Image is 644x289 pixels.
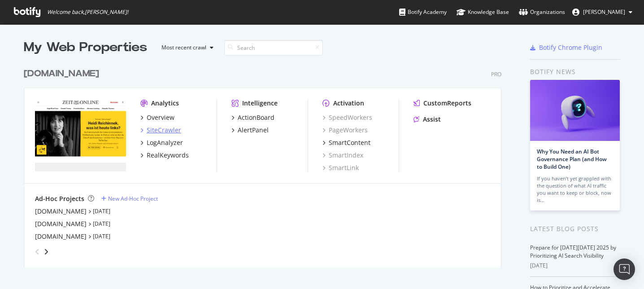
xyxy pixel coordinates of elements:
button: [PERSON_NAME] [565,5,640,19]
div: New Ad-Hoc Project [108,195,158,202]
div: Activation [333,99,364,108]
div: Assist [423,115,441,124]
a: Why You Need an AI Bot Governance Plan (and How to Build One) [537,148,607,171]
div: Botify Academy [399,8,447,17]
div: LogAnalyzer [147,138,183,147]
a: CustomReports [413,99,471,108]
div: SiteCrawler [147,126,181,135]
a: PageWorkers [322,126,368,135]
div: CustomReports [423,99,471,108]
div: Intelligence [242,99,278,108]
div: Analytics [151,99,179,108]
a: LogAnalyzer [140,138,183,147]
div: [DOMAIN_NAME] [24,67,99,80]
a: [DOMAIN_NAME] [24,67,103,80]
div: Botify Chrome Plugin [539,43,602,52]
div: ActionBoard [238,113,274,122]
a: [DOMAIN_NAME] [35,219,87,228]
div: Botify news [530,67,620,77]
div: Organizations [519,8,565,17]
div: grid [24,57,509,267]
a: RealKeywords [140,151,189,160]
a: Botify Chrome Plugin [530,43,602,52]
div: Most recent crawl [161,45,206,50]
div: AlertPanel [238,126,269,135]
div: My Web Properties [24,39,147,57]
a: [DATE] [93,207,110,215]
img: www.zeit.de [35,99,126,171]
a: ActionBoard [231,113,274,122]
div: angle-left [31,245,43,259]
div: Ad-Hoc Projects [35,194,84,203]
a: SiteCrawler [140,126,181,135]
a: Overview [140,113,174,122]
a: SmartLink [322,163,359,172]
a: AlertPanel [231,126,269,135]
div: RealKeywords [147,151,189,160]
div: Pro [491,70,501,78]
div: Knowledge Base [457,8,509,17]
a: Assist [413,115,441,124]
div: Latest Blog Posts [530,224,620,234]
div: SmartContent [329,138,370,147]
a: SmartIndex [322,151,363,160]
div: [DATE] [530,262,620,270]
div: Overview [147,113,174,122]
div: angle-right [43,247,49,256]
a: [DATE] [93,232,110,240]
div: Open Intercom Messenger [614,258,635,280]
button: Most recent crawl [154,40,217,55]
a: SmartContent [322,138,370,147]
a: [DOMAIN_NAME] [35,207,87,216]
div: If you haven’t yet grappled with the question of what AI traffic you want to keep or block, now is… [537,175,613,204]
a: [DOMAIN_NAME] [35,232,87,241]
a: New Ad-Hoc Project [101,195,158,202]
span: Maximilian Pfeiffer [583,8,625,16]
input: Search [224,40,323,56]
span: Welcome back, [PERSON_NAME] ! [47,9,128,16]
a: Prepare for [DATE][DATE] 2025 by Prioritizing AI Search Visibility [530,244,616,259]
img: Why You Need an AI Bot Governance Plan (and How to Build One) [530,80,620,141]
a: SpeedWorkers [322,113,372,122]
a: [DATE] [93,220,110,228]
